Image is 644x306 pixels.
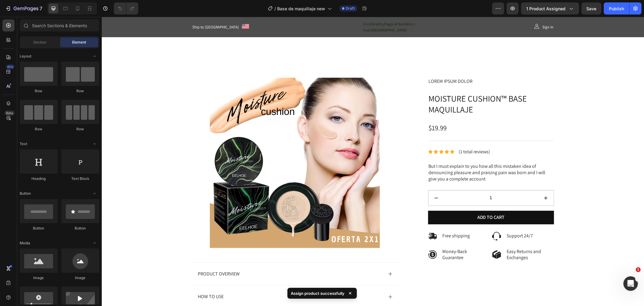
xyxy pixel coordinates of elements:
span: Button [20,191,31,196]
span: Section [34,40,46,45]
input: quantity [342,174,437,189]
span: Layout [20,54,31,59]
div: v 4.0.25 [17,10,30,15]
img: website_grey.svg [10,16,14,21]
span: / [274,5,276,12]
div: Image [20,275,58,281]
p: Exchanges [405,238,439,244]
p: (1 total reviews) [357,132,389,138]
span: 1 [636,267,641,272]
div: Image [61,275,99,281]
div: Button [20,226,58,231]
p: Money-Back [341,232,366,238]
div: Row [20,88,58,94]
p: Support 24/7 [405,216,431,222]
button: Publish [604,2,629,15]
span: Toggle open [90,238,99,248]
div: Beta [5,111,14,116]
div: Dominio: [DOMAIN_NAME] [16,16,68,21]
p: But I must explain to you how all this mistaken idea of denouncing pleasure and praising pain was... [327,146,452,165]
span: Draft [346,6,355,11]
span: Base de maquillaje new [277,5,325,12]
button: Save [582,2,601,15]
p: Easy Returns and [405,232,439,238]
p: Free shipping [341,216,368,222]
img: tab_domain_overview_orange.svg [25,35,30,40]
span: Toggle open [90,189,99,198]
div: Dominio [32,36,46,40]
iframe: Design area [102,17,644,306]
div: Publish [609,5,624,12]
div: Button [61,226,99,231]
h1: MOISTURE CUSHION™ BASE MAQUILLAJE [326,76,453,99]
button: Add to cart [326,194,453,207]
span: Media [20,240,30,246]
div: 450 [6,64,14,69]
span: Element [72,40,86,45]
p: 7 [40,5,42,12]
span: Toggle open [90,139,99,149]
span: Save [587,6,597,11]
div: Row [61,126,99,132]
div: Heading [20,176,58,181]
span: 1 product assigned [526,5,566,12]
span: Toggle open [90,51,99,61]
p: Lorem ipsum dolor [327,61,452,68]
button: 7 [2,2,45,15]
button: 1 product assigned [521,2,579,15]
div: Palabras clave [71,36,96,40]
div: Row [20,126,58,132]
div: Row [61,88,99,94]
iframe: Intercom live chat [623,276,638,291]
img: logo_orange.svg [10,10,14,15]
p: Assign product successfully [291,290,345,296]
input: Search Sections & Elements [20,19,99,31]
button: decrement [327,174,342,189]
div: Add to cart [376,197,403,204]
div: $19.99 [326,106,453,116]
div: Undo/Redo [114,2,138,15]
span: Text [20,141,27,147]
p: Guarantee [341,238,366,244]
div: Text Block [61,176,99,181]
button: increment [436,174,452,189]
img: tab_keywords_by_traffic_grey.svg [64,35,69,40]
